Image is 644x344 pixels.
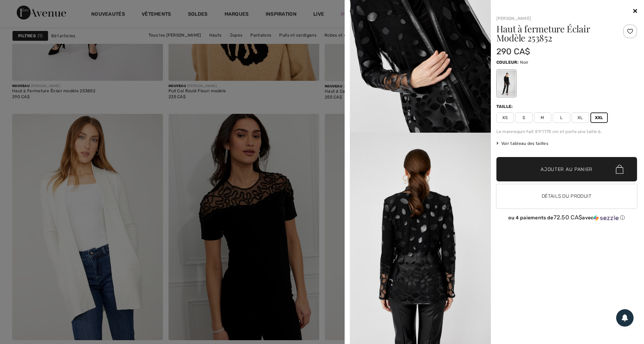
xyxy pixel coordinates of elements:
[496,24,614,42] h1: Haut à fermeture Éclair Modèle 253852
[515,112,533,123] span: S
[590,112,608,123] span: XXL
[520,60,528,65] span: Noir
[496,103,515,110] div: Taille:
[496,128,637,135] div: Le mannequin fait 5'9"/175 cm et porte une taille 6.
[16,5,30,11] span: Aide
[534,112,551,123] span: M
[553,112,570,123] span: L
[496,60,519,65] span: Couleur:
[553,214,582,221] span: 72.50 CA$
[541,166,592,173] span: Ajouter au panier
[496,140,549,147] span: Voir tableau des tailles
[496,157,637,181] button: Ajouter au panier
[350,133,491,344] img: frank-lyman-jackets-blazers-black_253852_4_1279_search.jpg
[496,112,514,123] span: XS
[496,16,531,21] a: [PERSON_NAME]
[572,112,589,123] span: XL
[616,165,623,174] img: Bag.svg
[496,214,637,224] div: ou 4 paiements de72.50 CA$avecSezzle Cliquez pour en savoir plus sur Sezzle
[497,70,515,96] div: Noir
[496,184,637,209] button: Détails du produit
[594,215,619,221] img: Sezzle
[496,47,531,56] span: 290 CA$
[496,214,637,221] div: ou 4 paiements de avec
